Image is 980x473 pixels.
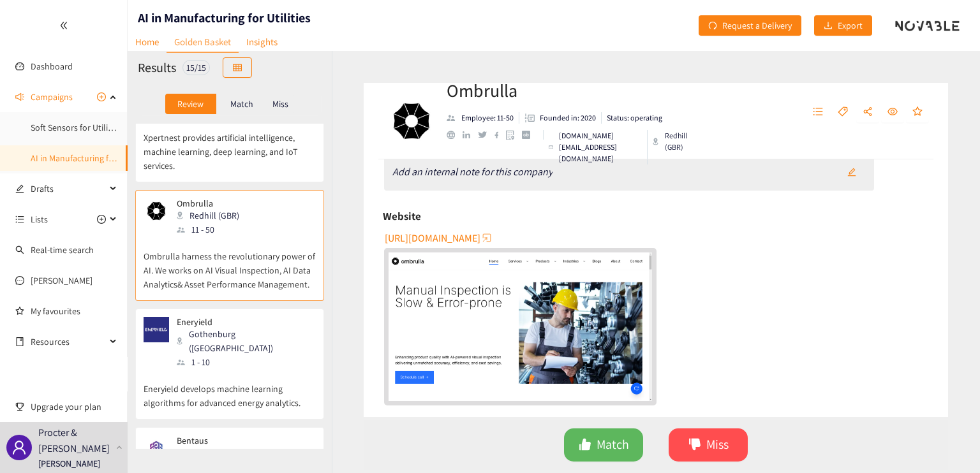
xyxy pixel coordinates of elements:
span: tag [838,106,848,118]
span: Lists [31,207,48,232]
span: Upgrade your plan [31,394,117,419]
button: likeMatch [564,428,643,462]
p: Review [177,99,204,109]
button: unordered-list [806,102,829,122]
span: book [15,337,24,346]
i: Add an internal note for this company [392,165,553,178]
h1: AI in Manufacturing for Utilities [138,9,311,27]
p: Match [230,99,253,109]
iframe: Chat Widget [916,412,980,473]
span: plus-circle [97,215,106,224]
a: google maps [506,130,522,140]
a: facebook [494,131,507,138]
p: Xpertnest provides artificial intelligence, machine learning, deep learning, and IoT services. [144,118,316,173]
span: double-left [59,21,68,30]
div: Gothenburg ([GEOGRAPHIC_DATA]) [177,327,315,355]
span: share-alt [863,106,873,118]
button: tag [831,102,854,122]
p: Eneryield [177,317,307,327]
p: Ombrulla harness the revolutionary power of AI. We works on AI Visual Inspection, AI Data Analyti... [144,236,316,291]
span: star [912,106,923,118]
button: edit [838,162,866,182]
p: Ombrulla [177,198,239,208]
span: edit [15,184,24,193]
img: Snapshot of the company's website [144,435,169,461]
a: [PERSON_NAME] [31,275,93,286]
div: 1 - 10 [177,355,315,369]
span: trophy [15,402,24,411]
a: Golden Basket [167,32,239,53]
p: Eneryield develops machine learning algorithms for advanced energy analytics. [144,369,316,410]
span: Campaigns [31,84,73,110]
img: Snapshot of the company's website [144,317,169,342]
a: Real-time search [31,244,94,256]
button: table [223,57,252,78]
span: table [233,63,242,73]
button: downloadExport [814,15,872,36]
button: eye [881,102,904,122]
button: redoRequest a Delivery [699,15,801,36]
span: Resources [31,329,106,354]
button: [URL][DOMAIN_NAME] [385,228,493,248]
img: Snapshot of the Company's website [389,252,652,400]
span: eye [887,106,898,118]
a: crunchbase [522,131,538,139]
button: dislikeMiss [669,428,748,462]
span: sound [15,92,24,101]
span: redo [708,21,717,31]
span: edit [847,168,856,178]
span: Request a Delivery [722,18,792,33]
a: linkedin [463,131,478,139]
img: Company Logo [386,96,437,147]
li: Founded in year [519,112,602,124]
div: Redhill (GBR) [177,208,247,222]
p: [DOMAIN_NAME][EMAIL_ADDRESS][DOMAIN_NAME] [559,130,642,164]
span: user [11,440,27,455]
li: Status [602,112,662,124]
a: Insights [239,32,285,52]
p: Miss [272,99,288,109]
li: Employees [447,112,519,124]
span: dislike [688,438,701,453]
p: Employee: 11-50 [461,112,514,124]
span: Export [838,18,863,33]
a: Home [128,32,167,52]
a: website [447,131,463,139]
span: unordered-list [15,215,24,224]
span: [URL][DOMAIN_NAME] [385,230,480,246]
p: Status: operating [607,112,662,124]
img: Snapshot of the company's website [144,198,169,224]
div: 11 - 50 [177,222,247,236]
p: Founded in: 2020 [540,112,596,124]
button: star [906,102,929,122]
div: Redhill (GBR) [653,130,704,153]
a: Soft Sensors for Utility - Sustainability [31,122,172,133]
span: Miss [706,435,729,455]
span: download [824,21,833,31]
div: 15 / 15 [182,60,210,75]
a: twitter [478,131,494,138]
h6: Website [383,207,421,226]
span: Match [597,435,629,455]
span: unordered-list [813,106,823,118]
h2: Ombrulla [447,78,704,103]
span: like [579,438,591,453]
a: AI in Manufacturing for Utilities [31,152,147,164]
p: Procter & [PERSON_NAME] [38,425,111,456]
a: My favourites [31,298,117,324]
a: Dashboard [31,61,73,72]
span: Drafts [31,176,106,201]
p: Bentaus [177,435,307,446]
p: [PERSON_NAME] [38,456,100,470]
button: share-alt [856,102,879,122]
h2: Results [138,59,176,76]
span: plus-circle [97,92,106,101]
a: website [389,252,652,400]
